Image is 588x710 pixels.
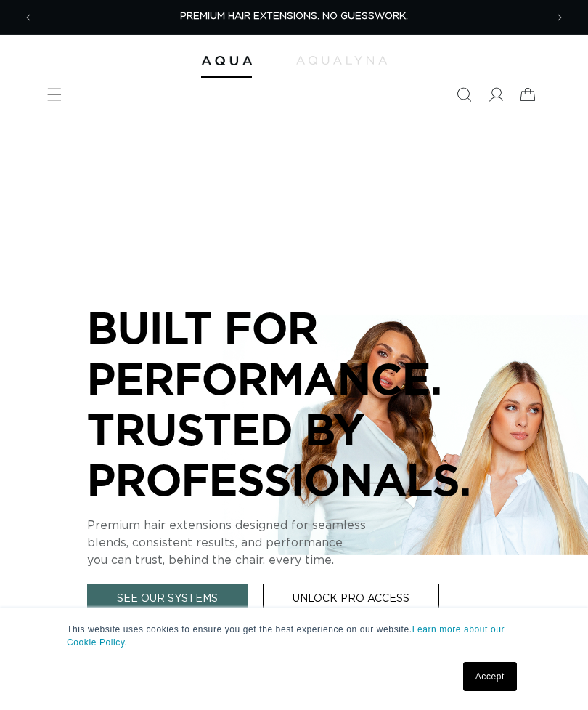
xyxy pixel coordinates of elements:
span: PREMIUM HAIR EXTENSIONS. NO GUESSWORK. [180,12,408,21]
img: aqualyna.com [296,56,387,65]
button: Previous announcement [12,1,44,33]
a: See Our Systems [87,584,248,615]
a: Unlock Pro Access [263,584,439,615]
a: Accept [463,662,517,691]
p: Premium hair extensions designed for seamless blends, consistent results, and performance you can... [87,517,501,569]
summary: Search [448,78,480,110]
img: Aqua Hair Extensions [201,56,252,66]
p: BUILT FOR PERFORMANCE. TRUSTED BY PROFESSIONALS. [87,302,501,504]
p: This website uses cookies to ensure you get the best experience on our website. [67,623,521,649]
summary: Menu [38,78,70,110]
button: Next announcement [544,1,576,33]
